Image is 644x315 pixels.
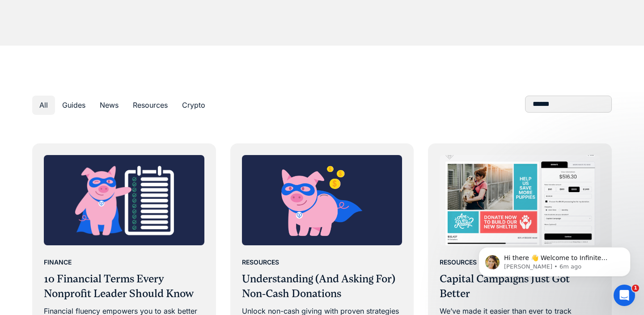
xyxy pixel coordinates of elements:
div: Finance [44,257,72,268]
div: News [100,99,119,111]
span: 1 [632,285,639,292]
iframe: Intercom live chat [614,285,635,306]
h3: Understanding (And Asking For) Non-Cash Donations [242,272,402,302]
div: Resources [440,257,477,268]
div: Crypto [182,99,205,111]
div: Resources [242,257,279,268]
form: Blog Search [525,96,612,113]
div: Guides [62,99,85,111]
h3: Capital Campaigns Just Got Better [440,272,600,302]
iframe: Intercom notifications message [465,228,644,291]
h3: 10 Financial Terms Every Nonprofit Leader Should Know [44,272,204,302]
div: All [39,99,48,111]
div: Resources [133,99,168,111]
